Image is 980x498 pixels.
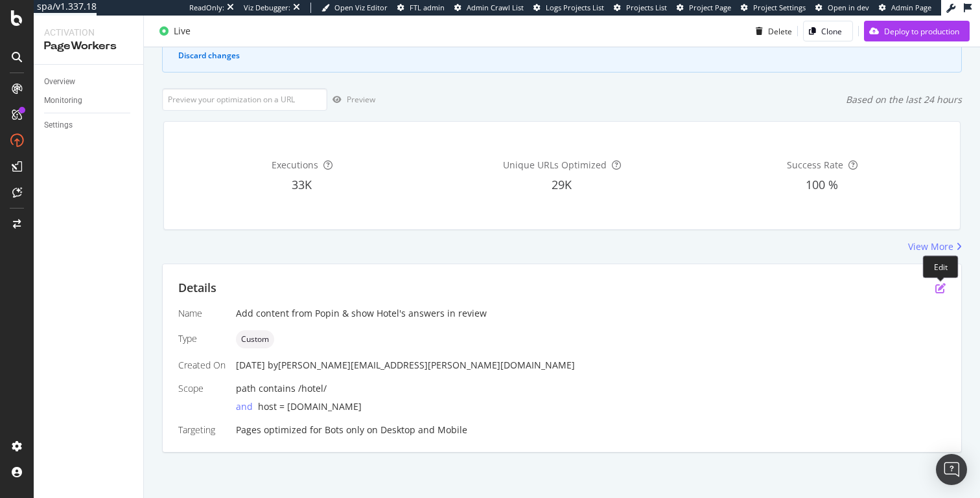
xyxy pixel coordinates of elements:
[44,75,75,89] div: Overview
[189,3,224,13] div: ReadOnly:
[178,382,226,395] div: Scope
[936,454,967,485] div: Open Intercom Messenger
[891,3,931,12] span: Admin Page
[751,21,792,41] button: Delete
[908,240,953,253] div: View More
[178,51,240,60] button: Discard changes
[44,94,82,108] div: Monitoring
[178,307,226,320] div: Name
[236,359,946,372] div: [DATE]
[864,21,970,41] button: Deploy to production
[244,3,290,13] div: Viz Debugger:
[454,3,524,13] a: Admin Crawl List
[44,119,134,132] a: Settings
[614,3,667,13] a: Projects List
[44,26,133,39] div: Activation
[241,335,269,343] span: Custom
[552,177,572,192] span: 29K
[846,93,962,106] div: Based on the last 24 hours
[806,177,838,192] span: 100 %
[753,3,806,12] span: Project Settings
[321,3,388,13] a: Open Viz Editor
[236,307,946,320] div: Add content from Popin & show Hotel's answers in review
[741,3,806,13] a: Project Settings
[268,359,575,372] div: by [PERSON_NAME][EMAIL_ADDRESS][PERSON_NAME][DOMAIN_NAME]
[44,94,134,108] a: Monitoring
[236,330,274,348] div: neutral label
[410,3,445,12] span: FTL admin
[178,424,226,436] div: Targeting
[689,3,731,12] span: Project Page
[815,3,869,13] a: Open in dev
[923,255,959,278] div: Edit
[626,3,667,12] span: Projects List
[44,119,73,132] div: Settings
[546,3,604,12] span: Logs Projects List
[334,3,388,12] span: Open Viz Editor
[236,382,327,394] span: path contains /hotel/
[821,25,842,36] div: Clone
[677,3,731,13] a: Project Page
[908,240,962,253] a: View More
[236,424,946,436] div: Pages optimized for on
[503,159,607,171] span: Unique URLs Optimized
[884,25,959,36] div: Deploy to production
[467,3,524,12] span: Admin Crawl List
[327,89,375,110] button: Preview
[178,332,226,345] div: Type
[236,400,258,413] div: and
[380,424,467,436] div: Desktop and Mobile
[292,177,312,192] span: 33K
[533,3,604,13] a: Logs Projects List
[325,424,364,436] div: Bots only
[879,3,931,13] a: Admin Page
[935,283,946,293] div: pen-to-square
[397,3,445,13] a: FTL admin
[272,159,318,171] span: Executions
[44,75,134,89] a: Overview
[44,39,133,54] div: PageWorkers
[258,400,362,413] span: host = [DOMAIN_NAME]
[768,25,792,36] div: Delete
[787,159,843,171] span: Success Rate
[347,94,375,105] div: Preview
[828,3,869,12] span: Open in dev
[162,88,327,111] input: Preview your optimization on a URL
[803,21,853,41] button: Clone
[178,280,216,297] div: Details
[174,25,191,38] div: Live
[178,359,226,372] div: Created On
